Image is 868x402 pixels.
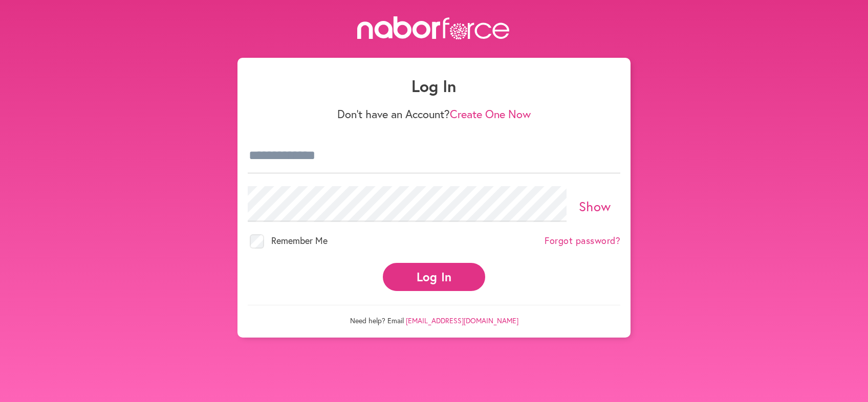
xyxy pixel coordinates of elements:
[271,234,328,247] span: Remember Me
[450,106,531,121] a: Create One Now
[579,197,611,215] a: Show
[545,235,620,247] a: Forgot password?
[248,305,620,325] p: Need help? Email
[248,107,620,121] p: Don't have an Account?
[406,316,518,325] a: [EMAIL_ADDRESS][DOMAIN_NAME]
[383,263,485,291] button: Log In
[248,76,620,96] h1: Log In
